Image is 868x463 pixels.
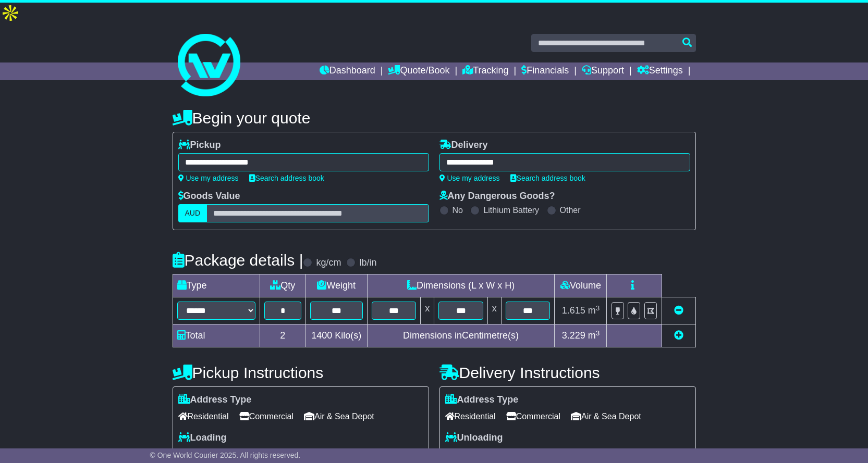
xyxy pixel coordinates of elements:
a: Tracking [462,62,508,80]
label: Delivery [439,140,488,151]
a: Financials [521,62,569,80]
span: Residential [445,408,496,424]
a: Search address book [510,174,585,182]
span: 3.229 [562,330,585,341]
td: Qty [260,274,305,297]
label: Pickup [178,140,221,151]
label: Address Type [445,394,519,406]
span: 1400 [311,330,332,341]
label: Address Type [178,394,252,406]
span: Commercial [506,408,560,424]
span: m [588,330,600,341]
td: Total [173,324,260,347]
label: Lithium Battery [483,205,539,215]
td: Type [173,274,260,297]
span: Forklift [178,446,214,462]
a: Dashboard [320,62,375,80]
span: Air & Sea Depot [304,408,374,424]
a: Remove this item [674,305,683,316]
td: x [421,297,434,324]
a: Search address book [249,174,324,182]
span: Commercial [239,408,294,424]
a: Quote/Book [388,62,449,80]
label: AUD [178,204,207,222]
h4: Delivery Instructions [439,364,696,381]
span: © One World Courier 2025. All rights reserved. [150,451,301,459]
h4: Begin your quote [173,109,696,127]
a: Settings [637,62,683,80]
label: kg/cm [316,257,341,269]
span: m [588,305,600,316]
label: Other [560,205,581,215]
label: Unloading [445,432,503,444]
td: Kilo(s) [305,324,367,347]
td: 2 [260,324,305,347]
td: x [487,297,501,324]
label: lb/in [359,257,376,269]
span: Tail Lift [491,446,528,462]
td: Dimensions (L x W x H) [367,274,555,297]
td: Weight [305,274,367,297]
h4: Pickup Instructions [173,364,429,381]
span: Tail Lift [224,446,261,462]
td: Volume [555,274,607,297]
span: Air & Sea Depot [571,408,641,424]
a: Support [582,62,624,80]
sup: 3 [596,329,600,337]
span: Forklift [445,446,481,462]
label: Any Dangerous Goods? [439,191,555,202]
td: Dimensions in Centimetre(s) [367,324,555,347]
a: Add new item [674,330,683,341]
h4: Package details | [173,252,303,269]
a: Use my address [439,174,500,182]
label: Goods Value [178,191,240,202]
span: 1.615 [562,305,585,316]
label: No [453,205,463,215]
span: Residential [178,408,229,424]
sup: 3 [596,304,600,312]
label: Loading [178,432,227,444]
a: Use my address [178,174,239,182]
